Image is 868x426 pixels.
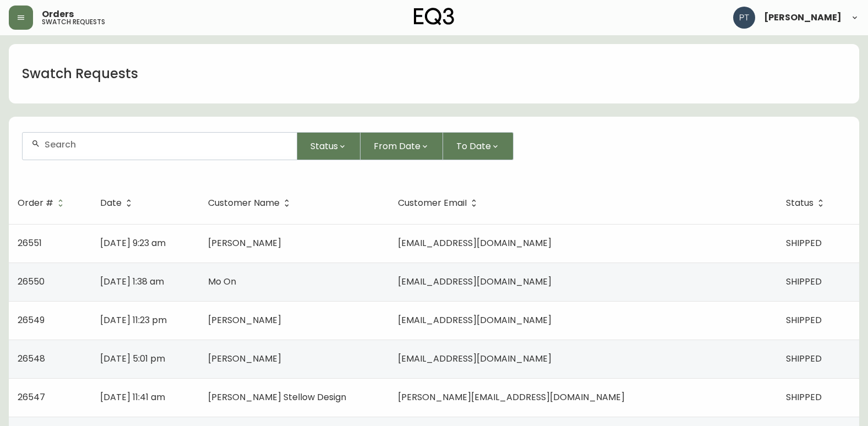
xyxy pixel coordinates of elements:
span: Customer Name [208,200,280,206]
span: Status [786,200,814,206]
span: Customer Email [398,200,467,206]
span: 26548 [18,352,45,365]
span: Date [100,198,136,208]
span: [EMAIL_ADDRESS][DOMAIN_NAME] [398,237,552,249]
img: 986dcd8e1aab7847125929f325458823 [733,7,755,29]
span: Status [310,139,338,153]
span: [PERSON_NAME] [764,13,842,22]
span: [EMAIL_ADDRESS][DOMAIN_NAME] [398,314,552,326]
span: SHIPPED [786,352,822,365]
span: [DATE] 9:23 am [100,237,166,249]
span: Mo On [208,275,236,288]
span: SHIPPED [786,237,822,249]
button: To Date [443,132,514,160]
span: [PERSON_NAME] [208,237,281,249]
input: Search [45,139,288,150]
span: 26549 [18,314,45,326]
span: 26550 [18,275,45,288]
span: From Date [374,139,421,153]
span: Status [786,198,828,208]
span: [EMAIL_ADDRESS][DOMAIN_NAME] [398,275,552,288]
span: SHIPPED [786,391,822,403]
h1: Swatch Requests [22,64,138,83]
span: Orders [42,10,74,19]
button: Status [297,132,361,160]
h5: swatch requests [42,19,105,25]
span: 26551 [18,237,42,249]
span: [PERSON_NAME][EMAIL_ADDRESS][DOMAIN_NAME] [398,391,625,403]
span: [DATE] 1:38 am [100,275,164,288]
span: Order # [18,200,53,206]
span: [PERSON_NAME] [208,314,281,326]
span: To Date [456,139,491,153]
span: SHIPPED [786,275,822,288]
span: Customer Name [208,198,294,208]
button: From Date [361,132,443,160]
span: [DATE] 11:23 pm [100,314,167,326]
span: [PERSON_NAME] Stellow Design [208,391,346,403]
span: [DATE] 11:41 am [100,391,165,403]
span: Date [100,200,122,206]
span: 26547 [18,391,45,403]
span: [PERSON_NAME] [208,352,281,365]
span: [EMAIL_ADDRESS][DOMAIN_NAME] [398,352,552,365]
span: [DATE] 5:01 pm [100,352,165,365]
span: SHIPPED [786,314,822,326]
span: Order # [18,198,68,208]
img: logo [414,8,455,25]
span: Customer Email [398,198,481,208]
